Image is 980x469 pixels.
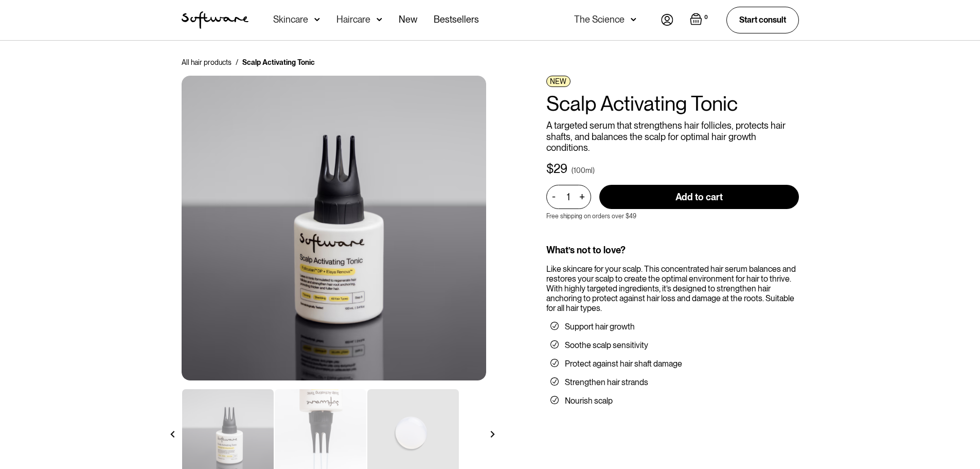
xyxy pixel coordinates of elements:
a: Open cart [690,13,710,27]
li: Nourish scalp [550,396,795,406]
div: Like skincare for your scalp. This concentrated hair serum balances and restores your scalp to cr... [546,264,799,314]
div: $ [546,162,554,177]
li: Strengthen hair strands [550,377,795,388]
div: Skincare [273,14,308,25]
img: arrow right [489,431,496,438]
div: + [577,191,588,203]
div: NEW [546,76,571,87]
div: Haircare [336,14,370,25]
input: Add to cart [599,185,799,209]
img: arrow down [314,14,320,25]
div: 0 [702,13,710,22]
p: Free shipping on orders over $49 [546,213,636,220]
h1: Scalp Activating Tonic [546,91,799,116]
div: 29 [554,162,567,177]
div: (100ml) [572,165,595,176]
div: Scalp Activating Tonic [242,57,315,67]
img: Software Logo [182,11,248,29]
a: Start consult [726,7,799,33]
div: - [552,191,559,202]
div: / [236,57,238,67]
li: Protect against hair shaft damage [550,359,795,369]
img: arrow left [169,431,176,438]
li: Soothe scalp sensitivity [550,340,795,351]
p: A targeted serum that strengthens hair follicles, protects hair shafts, and balances the scalp fo... [546,120,799,153]
div: The Science [574,14,625,25]
img: arrow down [631,14,636,25]
a: All hair products [182,57,231,67]
img: arrow down [377,14,382,25]
li: Support hair growth [550,322,795,332]
div: What’s not to love? [546,245,799,256]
